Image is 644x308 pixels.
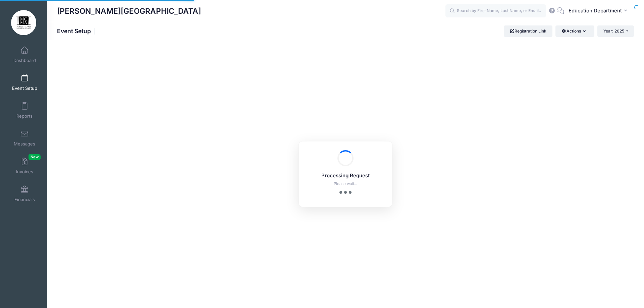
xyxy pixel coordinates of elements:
a: Reports [9,99,41,122]
span: Invoices [16,169,33,175]
img: Marietta Cobb Museum of Art [11,10,36,35]
a: Dashboard [9,43,41,66]
p: Please wait... [308,181,383,187]
a: InvoicesNew [9,154,41,178]
h1: Event Setup [57,27,97,35]
h5: Processing Request [308,173,383,179]
span: New [29,154,41,160]
a: Event Setup [9,71,41,94]
button: Education Department [564,3,634,19]
a: Registration Link [504,25,552,37]
span: Year: 2025 [603,28,624,34]
button: Actions [555,25,594,37]
button: Year: 2025 [597,25,634,37]
span: Event Setup [12,85,37,91]
a: Financials [9,182,41,205]
a: Messages [9,126,41,150]
h1: [PERSON_NAME][GEOGRAPHIC_DATA] [57,3,201,19]
span: Messages [14,141,35,147]
span: Dashboard [13,58,36,63]
span: Financials [14,197,35,202]
span: Reports [16,113,33,119]
span: Education Department [569,7,622,14]
input: Search by First Name, Last Name, or Email... [445,4,546,18]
